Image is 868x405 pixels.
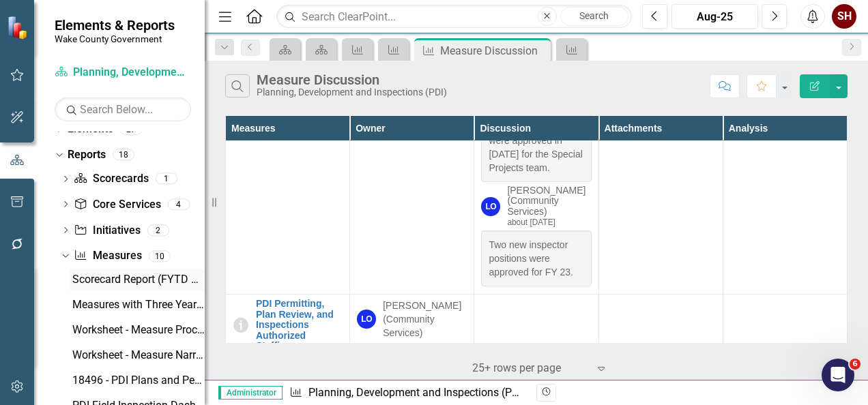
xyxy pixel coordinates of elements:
[676,9,753,25] div: Aug-25
[233,317,249,333] img: Information Only
[120,123,142,135] div: 27
[560,7,628,26] button: Search
[69,269,205,290] a: Scorecard Report (FYTD Quarters)
[671,4,758,29] button: Aug-25
[7,15,31,39] img: ClearPoint Strategy
[289,385,526,401] div: » »
[72,349,205,361] div: Worksheet - Measure Narratives
[383,299,467,340] div: [PERSON_NAME] (Community Services)
[74,197,160,213] a: Core Services
[72,299,205,311] div: Measures with Three Years of Actuals
[822,359,854,391] iframe: Intercom live chat
[723,295,847,356] td: Double-Click to Edit
[69,319,205,341] a: Worksheet - Measure Processing (for Updates and PB Transfers)
[69,370,205,391] a: 18496 - PDI Plans and Permit Technician
[507,217,555,227] small: about [DATE]
[226,295,350,356] td: Double-Click to Edit Right Click for Context Menu
[168,198,190,210] div: 4
[68,147,106,163] a: Reports
[276,5,632,29] input: Search ClearPoint...
[257,87,447,97] div: Planning, Development and Inspections (PDI)
[832,4,856,29] button: SH
[74,248,141,264] a: Measures
[218,386,283,400] span: Administrator
[481,197,500,216] div: LO
[69,344,205,366] a: Worksheet - Measure Narratives
[72,324,205,336] div: Worksheet - Measure Processing (for Updates and PB Transfers)
[55,17,175,33] span: Elements & Reports
[257,72,447,87] div: Measure Discussion
[69,294,205,316] a: Measures with Three Years of Actuals
[507,185,585,217] span: [PERSON_NAME] (Community Services)
[147,224,169,236] div: 2
[256,299,343,351] a: PDI Permitting, Plan Review, and Inspections Authorized Staffing
[113,149,134,161] div: 18
[55,97,191,121] input: Search Below...
[440,42,547,59] div: Measure Discussion
[72,374,205,387] div: 18496 - PDI Plans and Permit Technician
[350,295,474,356] td: Double-Click to Edit
[74,171,148,187] a: Scorecards
[474,295,598,356] td: Double-Click to Edit
[55,33,175,44] small: Wake County Government
[481,112,591,182] div: Two new positions were approved in [DATE] for the Special Projects team.
[149,250,171,262] div: 10
[72,273,205,286] div: Scorecard Report (FYTD Quarters)
[55,65,191,80] a: Planning, Development and Inspections (PDI)
[579,10,609,21] span: Search
[308,386,526,399] a: Planning, Development and Inspections (PDI)
[156,173,177,185] div: 1
[481,230,591,286] div: Two new inspector positions were approved for FY 23.
[598,295,723,356] td: Double-Click to Edit
[74,223,140,239] a: Initiatives
[357,310,376,329] div: LO
[850,359,860,370] span: 6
